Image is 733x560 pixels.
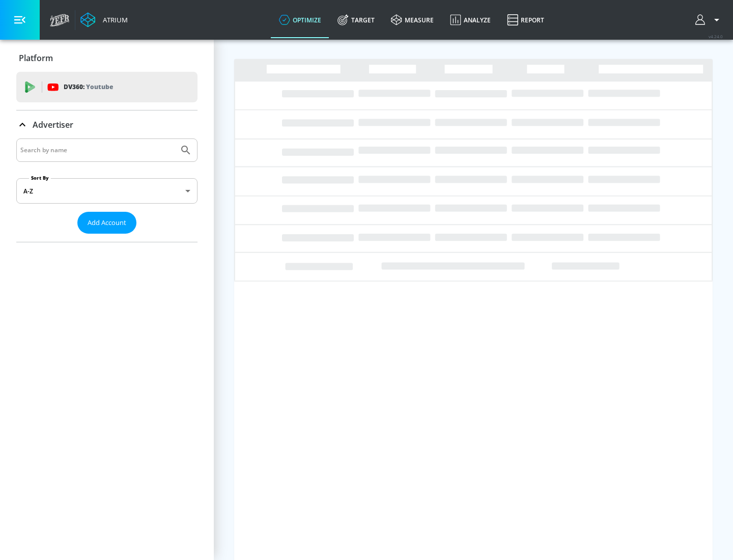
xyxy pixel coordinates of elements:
a: Report [499,2,552,38]
p: Youtube [86,81,113,92]
input: Search by name [20,144,175,157]
div: DV360: Youtube [16,72,198,102]
a: optimize [271,2,329,38]
p: Advertiser [33,119,73,130]
div: Atrium [99,15,128,24]
div: Advertiser [16,138,198,242]
a: measure [383,2,442,38]
a: Atrium [80,12,128,27]
div: A-Z [16,178,198,204]
span: Add Account [88,217,126,229]
label: Sort By [29,175,51,181]
p: Platform [19,52,53,64]
a: Target [329,2,383,38]
span: v 4.24.0 [709,34,723,39]
div: Advertiser [16,110,198,139]
p: DV360: [64,81,113,93]
a: Analyze [442,2,499,38]
div: Platform [16,44,198,72]
button: Add Account [77,212,136,234]
nav: list of Advertiser [16,234,198,242]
